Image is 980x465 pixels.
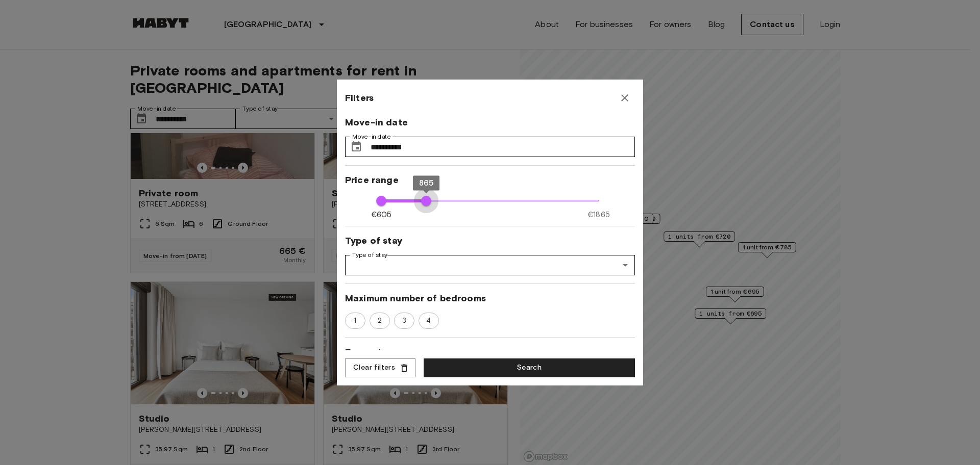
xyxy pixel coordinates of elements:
[345,117,408,128] font: Move-in date
[353,364,395,372] font: Clear filters
[370,313,390,329] div: 2
[346,137,366,157] button: Choose date, selected date is 15 Oct 2025
[394,313,414,329] div: 3
[419,313,439,329] div: 4
[517,364,542,372] font: Search
[419,178,433,188] span: 865
[345,174,399,186] font: Price range
[352,251,387,259] font: Type of stay
[371,210,392,219] font: €605
[345,313,365,329] div: 1
[424,358,635,377] button: Search
[587,210,610,219] font: €1865
[345,358,415,377] button: Clear filters
[345,293,486,304] font: Maximum number of bedrooms
[378,317,382,324] font: 2
[426,317,431,324] font: 4
[402,317,406,324] font: 3
[352,133,391,140] font: Move-in date
[345,92,374,104] font: Filters
[345,346,391,357] font: Room size
[354,317,356,324] font: 1
[345,235,402,246] font: Type of stay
